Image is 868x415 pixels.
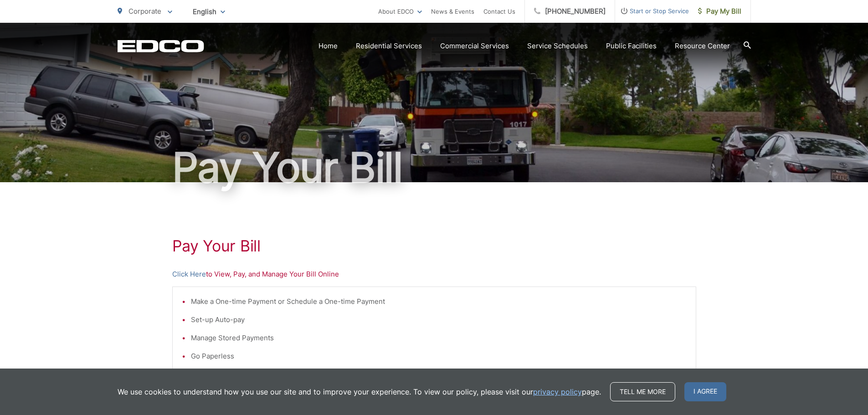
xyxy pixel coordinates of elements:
[378,6,422,17] a: About EDCO
[610,382,675,401] a: Tell me more
[172,269,206,280] a: Click Here
[483,6,515,17] a: Contact Us
[675,41,730,51] a: Resource Center
[684,382,726,401] span: I agree
[527,41,588,51] a: Service Schedules
[118,386,601,397] p: We use cookies to understand how you use our site and to improve your experience. To view our pol...
[191,351,687,362] li: Go Paperless
[191,314,687,325] li: Set-up Auto-pay
[118,145,751,190] h1: Pay Your Bill
[318,41,338,51] a: Home
[431,6,474,17] a: News & Events
[118,40,204,52] a: EDCD logo. Return to the homepage.
[533,386,582,397] a: privacy policy
[606,41,657,51] a: Public Facilities
[191,296,687,307] li: Make a One-time Payment or Schedule a One-time Payment
[698,6,741,17] span: Pay My Bill
[191,333,687,343] li: Manage Stored Payments
[128,7,161,15] span: Corporate
[440,41,509,51] a: Commercial Services
[356,41,422,51] a: Residential Services
[172,269,696,280] p: to View, Pay, and Manage Your Bill Online
[172,237,696,255] h1: Pay Your Bill
[186,4,232,20] span: English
